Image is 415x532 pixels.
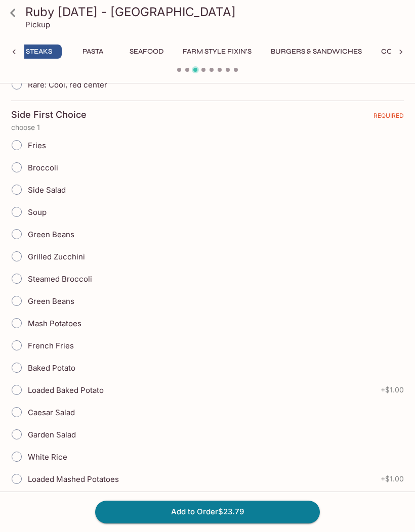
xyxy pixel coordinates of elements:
[25,20,50,29] p: Pickup
[25,4,407,20] h3: Ruby [DATE] - [GEOGRAPHIC_DATA]
[28,363,75,373] span: Baked Potato
[265,45,367,59] button: Burgers & Sandwiches
[373,112,404,123] span: REQUIRED
[28,185,66,195] span: Side Salad
[28,474,119,484] span: Loaded Mashed Potatoes
[28,274,92,284] span: Steamed Broccoli
[28,230,74,239] span: Green Beans
[11,123,404,131] p: choose 1
[28,430,76,439] span: Garden Salad
[28,163,58,172] span: Broccoli
[70,45,115,59] button: Pasta
[28,296,74,306] span: Green Beans
[28,341,74,350] span: French Fries
[381,386,404,394] span: + $1.00
[381,475,404,483] span: + $1.00
[28,385,104,395] span: Loaded Baked Potato
[16,45,62,59] button: Steaks
[123,45,169,59] button: Seafood
[28,207,47,217] span: Soup
[28,80,107,90] span: Rare: Cool, red center
[177,45,257,59] button: Farm Style Fixin's
[28,408,75,417] span: Caesar Salad
[28,252,85,261] span: Grilled Zucchini
[28,141,46,150] span: Fries
[95,501,320,523] button: Add to Order$23.79
[28,452,67,462] span: White Rice
[11,109,87,120] h4: Side First Choice
[28,319,81,328] span: Mash Potatoes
